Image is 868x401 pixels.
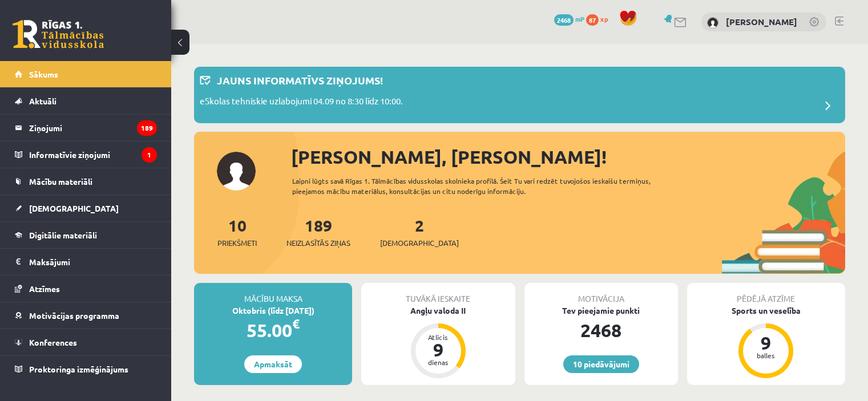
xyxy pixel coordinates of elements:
div: Tuvākā ieskaite [361,283,515,305]
a: [PERSON_NAME] [726,16,797,27]
span: Sākums [29,69,58,79]
span: € [292,315,300,332]
p: Jauns informatīvs ziņojums! [217,72,383,88]
a: Mācību materiāli [15,168,157,195]
a: Sākums [15,61,157,87]
i: 189 [137,120,157,136]
div: Pēdējā atzīme [687,283,845,305]
i: 1 [142,147,157,163]
a: Motivācijas programma [15,302,157,329]
a: Aktuāli [15,88,157,114]
a: 2468 mP [554,14,584,23]
span: Aktuāli [29,96,56,106]
a: 2[DEMOGRAPHIC_DATA] [380,215,459,249]
span: 2468 [554,14,574,26]
div: Motivācija [524,283,678,305]
div: Atlicis [421,334,455,341]
span: Mācību materiāli [29,176,92,187]
span: Priekšmeti [217,237,257,249]
a: Proktoringa izmēģinājums [15,356,157,382]
div: 9 [421,341,455,359]
span: Digitālie materiāli [29,230,97,240]
legend: Ziņojumi [29,115,157,141]
span: mP [575,14,584,23]
a: Ziņojumi189 [15,115,157,141]
a: Atzīmes [15,276,157,302]
div: Oktobris (līdz [DATE]) [194,305,352,317]
div: Mācību maksa [194,283,352,305]
span: [DEMOGRAPHIC_DATA] [29,203,119,213]
span: Neizlasītās ziņas [286,237,350,249]
div: 9 [749,334,783,352]
a: Jauns informatīvs ziņojums! eSkolas tehniskie uzlabojumi 04.09 no 8:30 līdz 10:00. [200,72,839,118]
img: Mārcis Elmārs Ašmanis [707,17,718,29]
a: 10Priekšmeti [217,215,257,249]
div: balles [749,352,783,359]
a: 87 xp [586,14,613,23]
a: [DEMOGRAPHIC_DATA] [15,195,157,221]
div: Tev pieejamie punkti [524,305,678,317]
span: [DEMOGRAPHIC_DATA] [380,237,459,249]
div: Angļu valoda II [361,305,515,317]
a: Informatīvie ziņojumi1 [15,141,157,168]
div: dienas [421,359,455,366]
div: 2468 [524,317,678,344]
a: Digitālie materiāli [15,222,157,248]
span: Atzīmes [29,283,60,294]
a: Apmaksāt [244,355,302,373]
legend: Informatīvie ziņojumi [29,141,157,168]
div: Laipni lūgts savā Rīgas 1. Tālmācības vidusskolas skolnieka profilā. Šeit Tu vari redzēt tuvojošo... [292,176,683,196]
span: Konferences [29,337,77,347]
a: Konferences [15,329,157,355]
a: Sports un veselība 9 balles [687,305,845,380]
span: xp [600,14,608,23]
a: Angļu valoda II Atlicis 9 dienas [361,305,515,380]
legend: Maksājumi [29,249,157,275]
span: Proktoringa izmēģinājums [29,364,128,374]
p: eSkolas tehniskie uzlabojumi 04.09 no 8:30 līdz 10:00. [200,95,403,111]
a: 189Neizlasītās ziņas [286,215,350,249]
a: Maksājumi [15,249,157,275]
span: Motivācijas programma [29,310,119,321]
a: Rīgas 1. Tālmācības vidusskola [13,20,104,48]
a: 10 piedāvājumi [563,355,639,373]
div: 55.00 [194,317,352,344]
div: Sports un veselība [687,305,845,317]
span: 87 [586,14,599,26]
div: [PERSON_NAME], [PERSON_NAME]! [291,143,845,171]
